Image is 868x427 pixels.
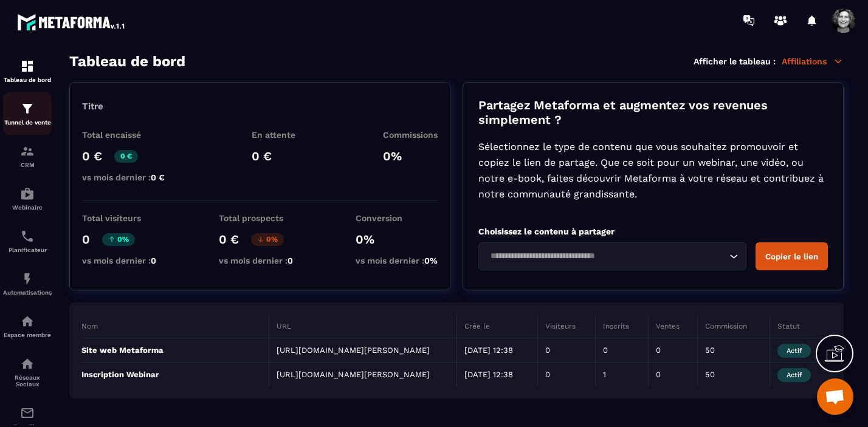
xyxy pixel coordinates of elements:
[82,256,156,265] p: vs mois dernier :
[648,338,697,363] td: 0
[20,186,35,201] img: automations
[356,213,438,223] p: Conversion
[219,213,293,223] p: Total prospects
[3,177,52,220] a: automationsautomationsWebinaire
[20,144,35,159] img: formation
[537,363,595,387] td: 0
[17,11,126,33] img: logo
[777,368,811,382] span: Actif
[694,56,776,66] p: Afficher le tableau :
[697,363,770,387] td: 50
[82,232,90,247] p: 0
[782,56,844,67] p: Affiliations
[3,92,52,135] a: formationformationTunnel de vente
[20,406,35,420] img: email
[478,139,828,202] p: Sélectionnez le type de contenu que vous souhaitez promouvoir et copiez le lien de partage. Que c...
[81,315,269,338] th: Nom
[81,346,261,355] p: Site web Metaforma
[3,77,52,83] p: Tableau de bord
[424,256,438,265] span: 0%
[537,315,595,338] th: Visiteurs
[82,149,102,163] p: 0 €
[3,204,52,211] p: Webinaire
[3,347,52,397] a: social-networksocial-networkRéseaux Sociaux
[3,374,52,388] p: Réseaux Sociaux
[251,233,284,246] p: 0%
[219,232,239,247] p: 0 €
[770,315,832,338] th: Statut
[756,242,828,270] button: Copier le lien
[356,232,438,247] p: 0%
[269,363,457,387] td: [URL][DOMAIN_NAME][PERSON_NAME]
[3,247,52,253] p: Planificateur
[219,256,293,265] p: vs mois dernier :
[596,363,648,387] td: 1
[81,370,261,379] p: Inscription Webinar
[151,173,165,182] span: 0 €
[3,162,52,168] p: CRM
[648,315,697,338] th: Ventes
[20,101,35,116] img: formation
[464,346,530,355] p: [DATE] 12:38
[817,378,853,415] a: Ouvrir le chat
[102,233,135,246] p: 0%
[20,314,35,329] img: automations
[269,338,457,363] td: [URL][DOMAIN_NAME][PERSON_NAME]
[20,229,35,244] img: scheduler
[20,357,35,371] img: social-network
[697,338,770,363] td: 50
[383,130,438,140] p: Commissions
[3,332,52,338] p: Espace membre
[478,98,828,127] p: Partagez Metaforma et augmentez vos revenues simplement ?
[3,305,52,347] a: automationsautomationsEspace membre
[3,135,52,177] a: formationformationCRM
[20,272,35,286] img: automations
[464,370,530,379] p: [DATE] 12:38
[252,130,295,140] p: En attente
[383,149,438,163] p: 0%
[356,256,438,265] p: vs mois dernier :
[82,173,165,182] p: vs mois dernier :
[69,53,185,70] h3: Tableau de bord
[3,220,52,262] a: schedulerschedulerPlanificateur
[596,315,648,338] th: Inscrits
[478,227,828,236] p: Choisissez le contenu à partager
[269,315,457,338] th: URL
[288,256,293,265] span: 0
[537,338,595,363] td: 0
[82,101,438,112] p: Titre
[777,344,811,358] span: Actif
[20,59,35,73] img: formation
[252,149,295,163] p: 0 €
[486,250,726,263] input: Search for option
[3,289,52,296] p: Automatisations
[478,242,746,270] div: Search for option
[648,363,697,387] td: 0
[3,50,52,92] a: formationformationTableau de bord
[82,130,165,140] p: Total encaissé
[114,150,138,163] p: 0 €
[456,315,537,338] th: Crée le
[3,262,52,305] a: automationsautomationsAutomatisations
[151,256,156,265] span: 0
[82,213,156,223] p: Total visiteurs
[596,338,648,363] td: 0
[697,315,770,338] th: Commission
[3,119,52,126] p: Tunnel de vente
